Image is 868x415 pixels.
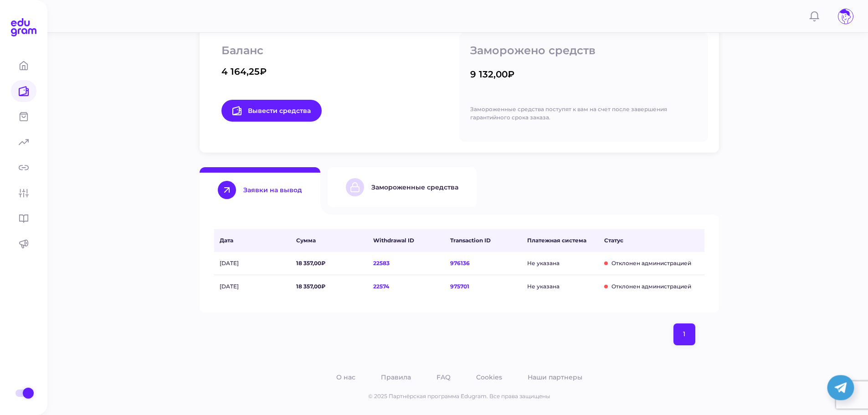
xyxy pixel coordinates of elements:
p: Заморожено средств [470,43,697,58]
span: Не указана [527,282,599,291]
nav: pagination navigation [672,323,697,345]
span: Withdrawal ID [373,236,445,245]
a: Вывести средства [221,100,322,122]
span: 976136 [450,259,522,267]
span: Не указана [527,259,599,267]
span: Сумма [296,236,368,245]
span: Отклонен администрацией [604,282,704,291]
p: Замороженные средства поступят к вам на счет после завершения гарантийного срока заказа. [470,105,697,122]
div: Withdraw Requests [214,229,704,298]
span: 18 357,00₽ [296,259,368,267]
span: Дата [220,236,291,245]
button: page 1 [673,323,695,345]
a: Правила [379,371,413,383]
div: Замороженные средства [371,183,458,191]
a: FAQ [435,371,452,383]
span: Статус [604,236,704,245]
a: О нас [334,371,357,383]
span: [DATE] [220,259,291,267]
div: 4 164,25₽ [221,65,267,78]
p: Баланс [221,43,448,58]
span: [DATE] [220,282,291,291]
span: 22574 [373,282,445,291]
span: 975701 [450,282,522,291]
a: Наши партнеры [526,371,584,383]
button: Замороженные средства [328,167,477,207]
span: Отклонен администрацией [604,259,704,267]
span: 18 357,00₽ [296,282,368,291]
div: 9 132,00₽ [470,68,514,81]
span: 22583 [373,259,445,267]
a: Cookies [474,371,504,383]
span: Платежная система [527,236,599,245]
span: Вывести средства [232,106,311,115]
span: Transaction ID [450,236,522,245]
div: Заявки на вывод [243,186,302,194]
button: Заявки на вывод [200,167,320,207]
p: © 2025 Партнёрская программа Edugram. Все права защищены [200,392,719,400]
